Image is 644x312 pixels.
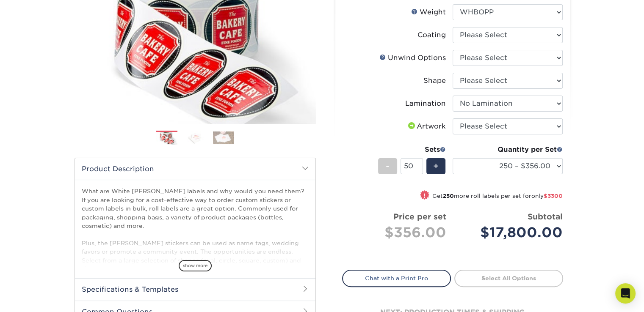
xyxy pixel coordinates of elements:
[432,193,563,201] small: Get more roll labels per set for
[423,76,446,86] div: Shape
[393,212,446,221] strong: Price per set
[386,160,390,172] span: -
[417,30,446,40] div: Coating
[443,193,454,199] strong: 250
[349,222,446,243] div: $356.00
[378,145,446,155] div: Sets
[544,193,563,199] span: $3300
[411,7,446,17] div: Weight
[185,131,206,144] img: Roll Labels 02
[75,278,315,300] h2: Specifications & Templates
[75,158,315,180] h2: Product Description
[453,145,563,155] div: Quantity per Set
[405,99,446,109] div: Lamination
[179,260,212,271] span: show more
[454,270,563,287] a: Select All Options
[342,270,451,287] a: Chat with a Print Pro
[433,160,439,172] span: +
[423,191,426,200] span: !
[459,222,563,243] div: $17,800.00
[531,193,563,199] span: only
[528,212,563,221] strong: Subtotal
[615,283,636,304] div: Open Intercom Messenger
[406,121,446,131] div: Artwork
[213,131,234,144] img: Roll Labels 03
[156,131,177,145] img: Roll Labels 01
[379,53,446,63] div: Unwind Options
